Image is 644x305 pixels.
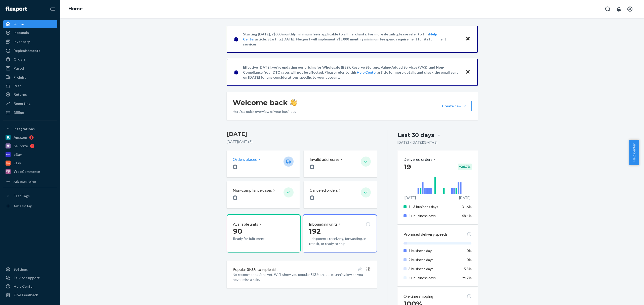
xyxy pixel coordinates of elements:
[3,29,57,37] a: Inbounds
[625,4,635,14] button: Open account menu
[3,192,57,200] button: Fast Tags
[14,39,30,44] div: Inventory
[14,204,32,208] div: Add Fast Tag
[409,275,458,280] p: 4+ business days
[462,205,472,209] span: 31.6%
[243,32,461,47] p: Starting [DATE], a is applicable to all merchants. For more details, please refer to this article...
[233,227,242,235] span: 90
[3,291,57,299] button: Give Feedback
[233,267,277,272] p: Popular SKUs to replenish
[3,202,57,210] a: Add Fast Tag
[3,142,57,150] a: Sellbrite
[233,157,257,162] p: Orders placed
[629,140,639,165] button: Help Center
[310,157,339,162] p: Invalid addresses
[233,221,258,227] p: Available units
[3,55,57,63] a: Orders
[243,65,461,80] p: Effective [DATE], we're updating our pricing for Wholesale (B2B), Reserve Storage, Value-Added Se...
[3,90,57,98] a: Returns
[14,75,26,80] div: Freight
[438,101,472,111] button: Create new
[227,181,300,208] button: Non-compliance cases 0
[465,69,471,76] button: Close
[47,4,57,14] button: Close Navigation
[14,83,21,88] div: Prep
[14,30,29,35] div: Inbounds
[233,98,297,107] h1: Welcome back
[3,99,57,108] a: Reporting
[3,109,57,117] a: Billing
[14,126,35,131] div: Integrations
[3,64,57,72] a: Parcel
[357,70,377,74] a: Help Center
[14,267,28,272] div: Settings
[397,140,437,145] p: [DATE] - [DATE] ( GMT+3 )
[3,133,57,141] a: Amazon
[3,265,57,273] a: Settings
[233,236,279,241] p: Ready for fulfillment
[14,48,40,53] div: Replenishments
[397,131,434,139] div: Last 30 days
[14,169,40,174] div: WooCommerce
[614,4,624,14] button: Open notifications
[14,92,27,97] div: Returns
[3,73,57,81] a: Freight
[3,20,57,28] a: Home
[227,150,300,177] button: Orders placed 0
[14,275,40,280] div: Talk to Support
[304,181,377,208] button: Canceled orders 0
[227,130,377,138] h3: [DATE]
[3,178,57,186] a: Add Integration
[3,282,57,290] a: Help Center
[404,157,436,162] button: Delivered orders
[467,248,472,253] span: 0%
[14,193,30,198] div: Fast Tags
[290,99,297,106] img: hand-wave emoji
[409,257,458,262] p: 2 business days
[3,38,57,46] a: Inventory
[14,110,24,115] div: Billing
[409,248,458,253] p: 1 business day
[233,272,371,282] p: No recommendations yet. We’ll show you popular SKUs that are running low so you never miss a sale.
[464,267,472,271] span: 5.3%
[409,266,458,271] p: 3 business days
[14,22,24,27] div: Home
[462,214,472,218] span: 68.4%
[404,163,411,171] span: 19
[3,274,57,282] a: Talk to Support
[233,187,272,193] p: Non-compliance cases
[14,143,28,148] div: Sellbrite
[3,150,57,159] a: eBay
[14,135,27,140] div: Amazon
[603,4,613,14] button: Open Search Box
[309,236,370,246] p: 1 shipments receiving, forwarding, in transit, or ready to ship
[458,164,472,170] div: + 26.7 %
[404,293,433,299] p: On-time shipping
[227,214,301,252] button: Available units90Ready for fulfillment
[310,187,338,193] p: Canceled orders
[14,66,24,71] div: Parcel
[3,125,57,133] button: Integrations
[309,221,338,227] p: Inbounding units
[338,37,385,41] span: $5,000 monthly minimum fee
[404,231,448,237] p: Promised delivery speeds
[309,227,321,235] span: 192
[310,193,314,202] span: 0
[6,7,27,12] img: Flexport logo
[14,152,22,157] div: eBay
[14,284,34,289] div: Help Center
[310,163,314,171] span: 0
[227,139,377,144] p: [DATE] ( GMT+3 )
[14,161,21,166] div: Etsy
[14,179,36,184] div: Add Integration
[233,193,237,202] span: 0
[233,109,297,114] p: Here’s a quick overview of your business
[3,159,57,167] a: Etsy
[3,82,57,90] a: Prep
[233,163,237,171] span: 0
[465,35,471,43] button: Close
[467,258,472,262] span: 0%
[462,276,472,280] span: 94.7%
